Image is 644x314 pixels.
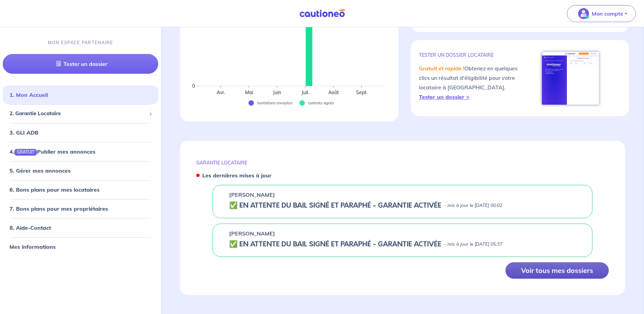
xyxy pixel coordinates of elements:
p: Mon compte [592,10,623,18]
a: Tester un dossier > [419,93,470,100]
strong: Les dernières mises à jour [202,172,272,179]
text: Août [328,89,339,95]
a: 8. Aide-Contact [10,224,51,231]
div: 4.GRATUITPublier mes annonces [3,145,158,158]
p: GARANTIE LOCATAIRE [196,160,609,166]
div: 2. Garantie Locataire [3,107,158,121]
div: 7. Bons plans pour mes propriétaires [3,202,158,215]
text: Sept. [356,89,367,95]
a: 6. Bons plans pour mes locataires [10,186,99,193]
button: Voir tous mes dossiers [505,262,609,279]
img: Cautioneo [297,9,348,18]
p: - mis à jour le [DATE] 05:37 [444,241,502,248]
a: 7. Bons plans pour mes propriétaires [10,205,108,212]
h5: ✅️️️ EN ATTENTE DU BAIL SIGNÉ ET PARAPHÉ - GARANTIE ACTIVÉE [229,202,441,210]
div: 8. Aide-Contact [3,221,158,234]
p: Obtenez en quelques clics un résultat d'éligibilité pour votre locataire à [GEOGRAPHIC_DATA]. [419,64,520,102]
div: 3. GLI ADB [3,126,158,139]
img: illu_account_valid_menu.svg [578,8,589,19]
div: state: CONTRACT-SIGNED, Context: NOT-LESSOR,IS-GL-CAUTION [229,240,576,248]
a: 1. Mon Accueil [10,92,48,99]
p: [PERSON_NAME] [229,229,275,238]
text: Juil. [301,89,309,95]
a: 3. GLI ADB [10,129,38,136]
span: 2. Garantie Locataire [10,110,146,118]
a: 4.GRATUITPublier mes annonces [10,148,95,155]
div: 1. Mon Accueil [3,88,158,102]
div: Mes informations [3,240,158,254]
p: MON ESPACE PARTENAIRE [48,39,113,46]
p: [PERSON_NAME] [229,191,275,199]
div: state: CONTRACT-SIGNED, Context: NOT-LESSOR,IS-GL-CAUTION [229,202,576,210]
img: simulateur.png [538,48,603,108]
text: Mai [245,89,253,95]
text: 0 [192,83,195,89]
em: Gratuit et rapide ! [419,65,464,72]
a: 5. Gérer mes annonces [10,167,71,174]
h5: ✅️️️ EN ATTENTE DU BAIL SIGNÉ ET PARAPHÉ - GARANTIE ACTIVÉE [229,240,441,248]
text: Juin [273,89,281,95]
p: TESTER un dossier locataire [419,52,520,58]
button: illu_account_valid_menu.svgMon compte [567,5,636,22]
div: 5. Gérer mes annonces [3,164,158,177]
p: - mis à jour le [DATE] 00:02 [444,202,502,209]
div: 6. Bons plans pour mes locataires [3,183,158,196]
a: Tester un dossier [3,54,158,74]
text: Avr. [217,89,225,95]
a: Mes informations [10,243,56,250]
